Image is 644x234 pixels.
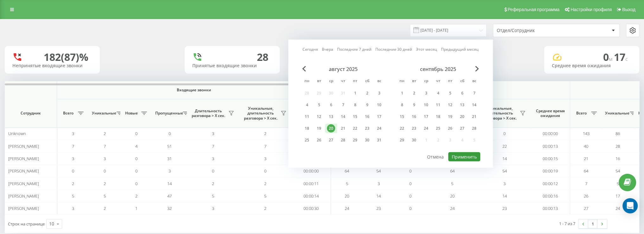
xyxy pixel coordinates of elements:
[303,124,311,133] div: 18
[301,66,385,72] div: август 2025
[212,156,214,161] span: 3
[303,46,318,52] a: Сегодня
[337,100,349,110] div: чт 7 авг. 2025 г.
[8,168,39,174] span: [PERSON_NAME]
[445,77,455,86] abbr: пятница
[12,63,92,68] div: Непринятые входящие звонки
[264,156,266,161] span: 3
[291,165,331,177] td: 00:00:00
[584,143,588,149] span: 40
[615,193,620,199] span: 17
[349,100,361,110] div: пт 8 авг. 2025 г.
[605,111,628,116] span: Уникальные
[169,131,171,136] span: 0
[135,168,137,174] span: 0
[212,131,214,136] span: 3
[313,112,325,121] div: вт 12 авг. 2025 г.
[470,113,478,121] div: 21
[301,124,313,133] div: пн 18 авг. 2025 г.
[458,89,466,97] div: 6
[615,156,620,161] span: 16
[104,131,106,136] span: 2
[167,193,172,199] span: 47
[375,124,383,133] div: 24
[603,50,614,64] span: 0
[502,156,507,161] span: 14
[588,219,597,228] a: 1
[363,89,371,97] div: 2
[408,100,420,110] div: вт 9 сент. 2025 г.
[327,136,335,144] div: 27
[351,89,359,97] div: 1
[481,106,518,121] span: Уникальные, длительность разговора > Х сек.
[313,124,325,133] div: вт 19 авг. 2025 г.
[625,55,628,62] span: c
[458,113,466,121] div: 20
[409,205,411,211] span: 0
[363,101,371,109] div: 9
[450,193,455,199] span: 20
[327,113,335,121] div: 13
[264,193,266,199] span: 5
[104,181,106,186] span: 2
[8,181,39,186] span: [PERSON_NAME]
[502,193,507,199] span: 14
[444,100,456,110] div: пт 12 сент. 2025 г.
[337,124,349,133] div: чт 21 авг. 2025 г.
[456,112,468,121] div: сб 20 сент. 2025 г.
[375,113,383,121] div: 17
[422,89,430,97] div: 3
[622,198,638,213] div: Open Intercom Messenger
[434,124,442,133] div: 25
[396,66,480,72] div: сентябрь 2025
[337,135,349,145] div: чт 28 авг. 2025 г.
[104,143,106,149] span: 7
[60,111,76,116] span: Всего
[155,111,181,116] span: Пропущенные
[72,156,74,161] span: 3
[497,28,572,33] div: Отдел/Сотрудник
[378,181,380,186] span: 3
[396,135,408,145] div: пн 29 сент. 2025 г.
[264,205,266,211] span: 2
[212,193,214,199] span: 5
[376,193,381,199] span: 14
[446,124,454,133] div: 26
[420,100,432,110] div: ср 10 сент. 2025 г.
[291,202,331,215] td: 00:00:30
[583,131,590,136] span: 143
[396,88,408,98] div: пн 1 сент. 2025 г.
[469,77,479,86] abbr: воскресенье
[410,101,418,109] div: 9
[264,168,266,174] span: 0
[73,88,314,93] span: Входящие звонки
[264,181,266,186] span: 2
[375,89,383,97] div: 3
[313,100,325,110] div: вт 5 авг. 2025 г.
[609,55,614,62] span: м
[615,168,620,174] span: 54
[531,165,570,177] td: 00:00:19
[301,100,313,110] div: пн 4 авг. 2025 г.
[322,46,333,52] a: Вчера
[337,112,349,121] div: чт 14 авг. 2025 г.
[167,143,172,149] span: 51
[212,181,214,186] span: 2
[212,143,214,149] span: 7
[325,112,337,121] div: ср 13 авг. 2025 г.
[351,124,359,133] div: 22
[468,100,480,110] div: вс 14 сент. 2025 г.
[503,131,506,136] span: 0
[446,113,454,121] div: 19
[458,101,466,109] div: 13
[339,101,347,109] div: 7
[325,135,337,145] div: ср 27 авг. 2025 г.
[408,124,420,133] div: вт 23 сент. 2025 г.
[124,111,139,116] span: Новые
[408,135,420,145] div: вт 30 сент. 2025 г.
[615,205,620,211] span: 24
[92,111,115,116] span: Уникальные
[531,177,570,190] td: 00:00:12
[8,193,39,199] span: [PERSON_NAME]
[470,124,478,133] div: 28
